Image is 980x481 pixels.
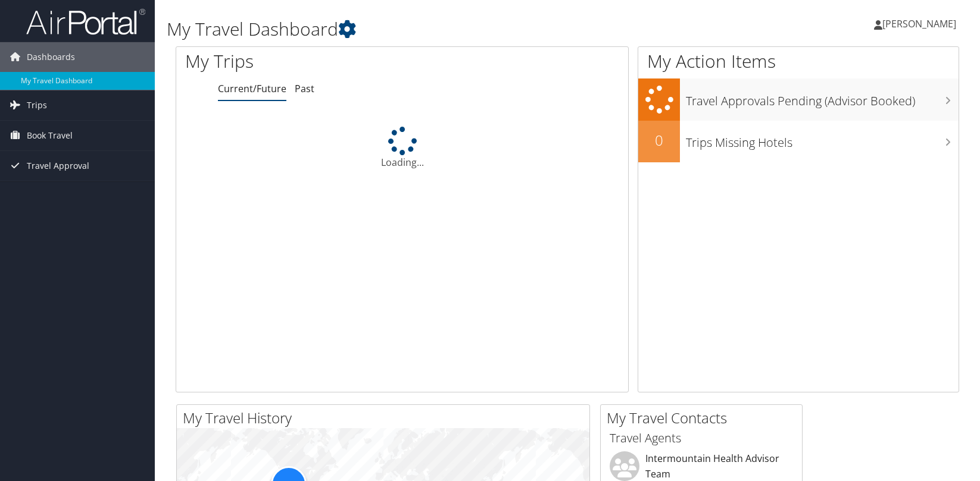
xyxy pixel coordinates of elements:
[218,82,286,95] a: Current/Future
[27,90,47,120] span: Trips
[185,49,431,74] h1: My Trips
[638,130,680,150] h2: 0
[607,408,802,428] h2: My Travel Contacts
[176,127,628,169] div: Loading...
[686,128,959,151] h3: Trips Missing Hotels
[638,49,959,74] h1: My Action Items
[610,430,793,447] h3: Travel Agents
[27,151,89,181] span: Travel Approval
[167,17,701,42] h1: My Travel Dashboard
[638,121,959,162] a: 0Trips Missing Hotels
[874,6,968,42] a: [PERSON_NAME]
[882,17,956,30] span: [PERSON_NAME]
[295,82,314,95] a: Past
[183,408,589,428] h2: My Travel History
[638,78,959,121] a: Travel Approvals Pending (Advisor Booked)
[26,8,145,36] img: airportal-logo.png
[27,42,75,72] span: Dashboards
[27,121,73,150] span: Book Travel
[686,87,959,109] h3: Travel Approvals Pending (Advisor Booked)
